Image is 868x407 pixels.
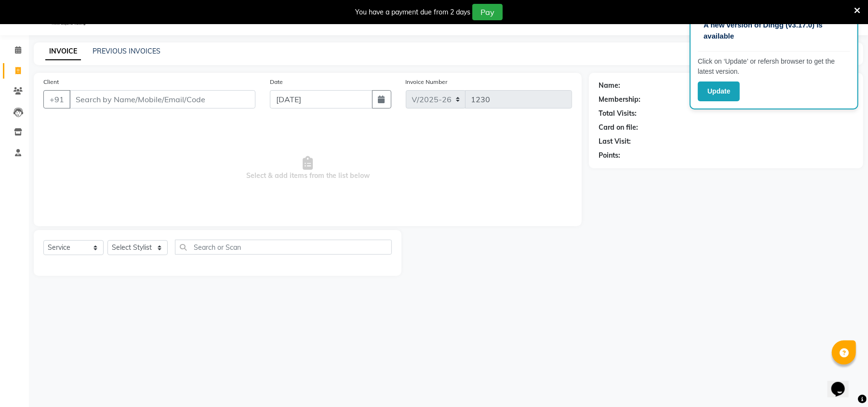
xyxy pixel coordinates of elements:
input: Search or Scan [175,240,392,255]
input: Search by Name/Mobile/Email/Code [69,90,255,109]
div: Card on file: [599,122,638,133]
a: INVOICE [45,43,81,60]
div: Points: [599,150,620,161]
iframe: chat widget [828,368,858,397]
div: Total Visits: [599,109,637,119]
label: Invoice Number [406,78,448,86]
label: Client [43,78,59,86]
div: Membership: [599,95,641,105]
div: You have a payment due from 2 days [355,7,470,17]
span: Select & add items from the list below [43,120,572,217]
button: Pay [472,4,503,20]
button: Update [698,81,740,101]
label: Date [270,78,283,86]
div: Name: [599,81,620,91]
a: PREVIOUS INVOICES [93,47,160,55]
p: Click on ‘Update’ or refersh browser to get the latest version. [698,56,850,77]
div: Last Visit: [599,136,631,147]
button: +91 [43,90,70,109]
p: A new version of Dingg (v3.17.0) is available [704,20,844,41]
